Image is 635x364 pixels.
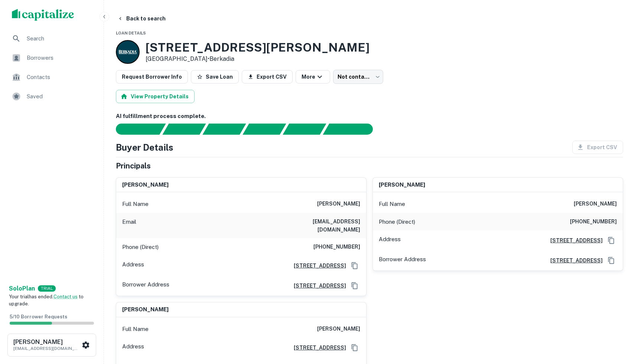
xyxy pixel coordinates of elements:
img: capitalize-logo.png [12,9,74,21]
p: Address [122,260,144,271]
p: [EMAIL_ADDRESS][DOMAIN_NAME] [13,345,80,352]
span: Borrowers [27,53,93,62]
p: Full Name [379,200,405,209]
button: Request Borrower Info [116,70,188,83]
button: View Property Details [116,90,195,103]
p: Address [379,235,401,246]
div: TRIAL [38,285,56,292]
div: Principals found, AI now looking for contact information... [242,124,286,135]
h4: Buyer Details [116,141,173,154]
p: Borrower Address [379,255,426,266]
h6: AI fulfillment process complete. [116,112,623,121]
span: Your trial has ended. to upgrade. [9,294,84,307]
button: More [296,70,330,83]
button: Back to search [114,12,169,25]
span: Loan Details [116,31,146,35]
button: Export CSV [242,70,293,83]
a: [STREET_ADDRESS] [544,236,603,245]
div: Sending borrower request to AI... [107,124,163,135]
button: Copy Address [606,255,617,266]
p: Address [122,342,144,353]
h6: [PHONE_NUMBER] [570,217,617,226]
h5: Principals [116,160,151,171]
h6: [PERSON_NAME] [317,200,360,209]
a: Borrowers [6,49,98,67]
h6: [PERSON_NAME] [574,200,617,209]
h6: [PHONE_NUMBER] [313,243,360,252]
div: Documents found, AI parsing details... [202,124,246,135]
p: Borrower Address [122,280,169,291]
button: Copy Address [606,235,617,246]
a: Saved [6,88,98,105]
button: Copy Address [349,280,360,291]
a: Berkadia [209,55,234,62]
button: [PERSON_NAME][EMAIL_ADDRESS][DOMAIN_NAME] [7,334,96,357]
p: Full Name [122,200,149,209]
div: Your request is received and processing... [162,124,206,135]
a: [STREET_ADDRESS] [288,262,346,270]
h6: [PERSON_NAME] [13,339,80,345]
button: Copy Address [349,260,360,271]
a: Contacts [6,68,98,86]
button: Copy Address [349,342,360,353]
iframe: Chat Widget [598,305,635,340]
p: Email [122,217,136,234]
span: 5 / 10 Borrower Requests [10,314,67,319]
h6: [PERSON_NAME] [317,325,360,334]
span: Search [27,34,93,43]
a: [STREET_ADDRESS] [288,282,346,290]
h6: [PERSON_NAME] [122,181,169,189]
h6: [PERSON_NAME] [122,305,169,314]
button: Save Loan [191,70,239,83]
p: Phone (Direct) [122,243,159,252]
div: Not contacted [333,70,383,84]
a: [STREET_ADDRESS] [288,344,346,352]
h6: [PERSON_NAME] [379,181,425,189]
p: Phone (Direct) [379,217,415,226]
a: Contact us [53,294,78,299]
a: SoloPlan [9,284,35,293]
h6: [EMAIL_ADDRESS][DOMAIN_NAME] [271,217,360,234]
div: Principals found, still searching for contact information. This may take time... [283,124,326,135]
div: AI fulfillment process complete. [323,124,382,135]
span: Saved [27,92,93,101]
span: Contacts [27,73,93,82]
p: Full Name [122,325,149,334]
a: Search [6,30,98,47]
a: [STREET_ADDRESS] [544,256,603,265]
p: [GEOGRAPHIC_DATA] • [146,55,369,63]
h3: [STREET_ADDRESS][PERSON_NAME] [146,40,369,55]
strong: Solo Plan [9,285,35,292]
